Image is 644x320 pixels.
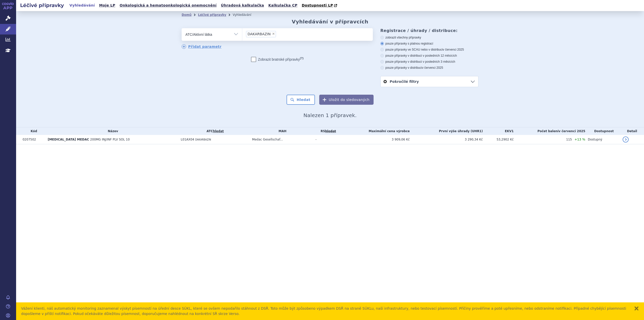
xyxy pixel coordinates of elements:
[277,31,280,37] input: DAKARBAZIN
[410,127,483,135] th: První výše úhrady (UHR1)
[585,135,620,144] td: Dostupný
[341,127,410,135] th: Maximální cena výrobce
[443,48,464,51] span: v červenci 2025
[380,35,478,40] label: zobrazit všechny přípravky
[319,95,374,105] button: Uložit do sledovaných
[313,135,341,144] td: -
[514,127,585,135] th: Počet balení
[380,48,478,52] label: pouze přípravky ve SCAU nebo v distribuci
[585,127,620,135] th: Dostupnost
[380,66,478,70] label: pouze přípravky v distribuci
[558,129,585,133] span: v červenci 2025
[251,57,304,62] label: Zobrazit bratrské přípravky
[300,2,340,9] a: Dostupnosti LP
[20,127,45,135] th: Kód
[313,127,341,135] th: RS
[325,129,336,133] a: vyhledávání neobsahuje žádnou platnou referenční skupinu
[422,66,443,69] span: v červenci 2025
[182,13,191,17] a: Domů
[45,127,178,135] th: Název
[250,135,313,144] td: Medac Gesellschaf...
[182,44,222,49] a: Přidat parametr
[410,135,483,144] td: 3 290,34 Kč
[198,13,226,17] a: Léčivé přípravky
[302,3,333,7] span: Dostupnosti LP
[98,2,117,9] a: Moje LP
[325,129,336,133] del: hledat
[287,95,315,105] button: Hledat
[248,32,271,36] span: DAKARBAZIN
[574,137,585,141] span: +13 %
[16,2,68,9] h2: Léčivé přípravky
[620,127,644,135] th: Detail
[233,11,258,19] li: Vyhledávání
[483,135,514,144] td: 53,2902 Kč
[250,127,313,135] th: MAH
[272,32,275,35] span: ×
[195,138,211,141] span: DAKARBAZIN
[213,129,224,133] a: hledat
[381,76,478,87] a: Pokročilé filtry
[68,2,96,9] a: Vyhledávání
[380,42,478,46] label: pouze přípravky s platnou registrací
[341,135,410,144] td: 3 909,06 Kč
[267,2,299,9] a: Kalkulačka CP
[20,135,45,144] td: 0207502
[21,306,629,316] div: Vážení klienti, náš automatický monitoring zaznamenal výskyt písemností na úřední desce SÚKL, kte...
[90,138,130,141] span: 200MG INJ/INF PLV SOL 10
[181,138,194,141] span: L01AX04
[219,2,266,9] a: Úhradová kalkulačka
[514,135,572,144] td: 115
[634,306,639,311] button: zavřít
[48,138,89,141] span: [MEDICAL_DATA] MEDAC
[178,127,250,135] th: ATC
[380,54,478,58] label: pouze přípravky v distribuci v posledních 12 měsících
[303,112,357,118] span: Nalezen 1 přípravek.
[483,127,514,135] th: EKV1
[380,28,478,33] h3: Registrace / úhrady / distribuce:
[292,19,369,25] h2: Vyhledávání v přípravcích
[300,57,303,60] abbr: (?)
[118,2,218,9] a: Onkologická a hematoonkologická onemocnění
[623,136,629,143] a: detail
[380,60,478,64] label: pouze přípravky v distribuci v posledních 3 měsících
